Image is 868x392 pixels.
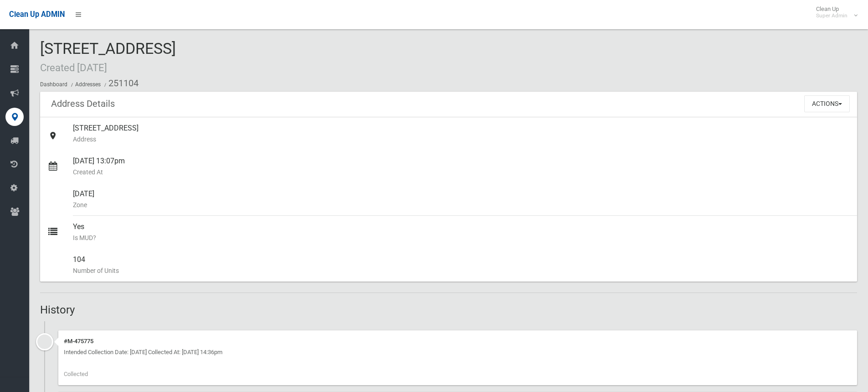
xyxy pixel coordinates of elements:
[64,347,852,358] div: Intended Collection Date: [DATE] Collected At: [DATE] 14:36pm
[73,265,850,276] small: Number of Units
[73,249,850,282] div: 104
[73,199,850,210] small: Zone
[102,75,139,92] li: 251104
[73,134,850,145] small: Address
[804,95,850,112] button: Actions
[40,81,67,88] a: Dashboard
[812,5,857,19] span: Clean Up
[73,183,850,216] div: [DATE]
[64,338,93,345] a: #M-475775
[816,12,847,19] small: Super Admin
[40,95,126,113] header: Address Details
[40,39,176,75] span: [STREET_ADDRESS]
[73,232,850,243] small: Is MUD?
[9,10,65,19] span: Clean Up ADMIN
[73,117,850,150] div: [STREET_ADDRESS]
[40,304,857,316] h2: History
[73,167,850,178] small: Created At
[73,216,850,249] div: Yes
[64,371,88,377] span: Collected
[40,62,107,73] small: Created [DATE]
[73,150,850,183] div: [DATE] 13:07pm
[75,81,101,88] a: Addresses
